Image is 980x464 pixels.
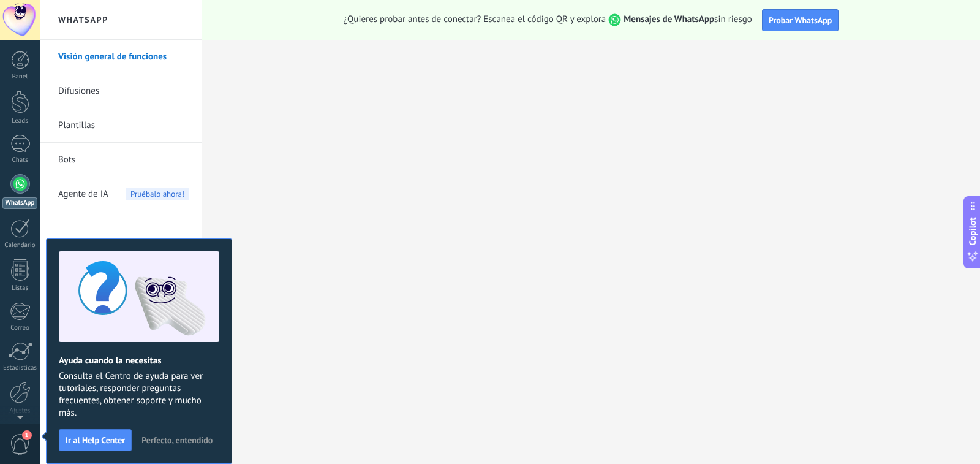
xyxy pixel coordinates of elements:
[58,177,189,211] a: Agente de IAPruébalo ahora!
[58,108,189,143] a: Plantillas
[769,15,832,26] span: Probar WhatsApp
[58,40,189,74] a: Visión general de funciones
[40,108,202,143] li: Plantillas
[2,117,38,125] div: Leads
[40,177,202,211] li: Agente de IA
[2,284,38,292] div: Listas
[59,429,132,451] button: Ir al Help Center
[40,143,202,177] li: Bots
[136,431,218,449] button: Perfecto, entendido
[2,197,37,209] div: WhatsApp
[2,364,38,372] div: Estadísticas
[58,177,108,211] span: Agente de IA
[58,74,189,108] a: Difusiones
[59,355,219,367] h2: Ayuda cuando la necesitas
[344,13,752,26] span: ¿Quieres probar antes de conectar? Escanea el código QR y explora sin riesgo
[66,436,125,444] span: Ir al Help Center
[40,40,202,74] li: Visión general de funciones
[126,188,189,200] span: Pruébalo ahora!
[59,370,219,419] span: Consulta el Centro de ayuda para ver tutoriales, responder preguntas frecuentes, obtener soporte ...
[762,9,839,31] button: Probar WhatsApp
[2,324,38,332] div: Correo
[2,156,38,164] div: Chats
[624,13,714,25] strong: Mensajes de WhatsApp
[141,436,213,444] span: Perfecto, entendido
[2,73,38,81] div: Panel
[22,430,32,440] span: 1
[40,74,202,108] li: Difusiones
[58,143,189,177] a: Bots
[2,242,38,249] div: Calendario
[967,217,979,245] span: Copilot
